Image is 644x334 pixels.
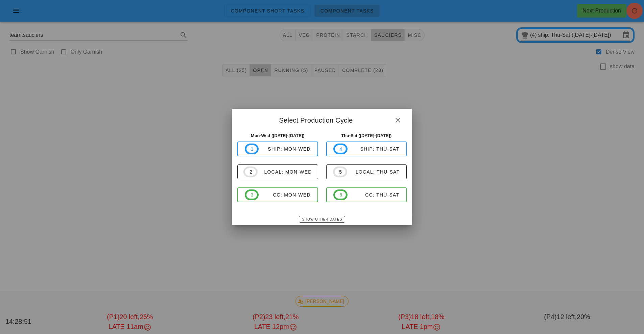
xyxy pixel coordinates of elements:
[251,133,305,138] strong: Mon-Wed ([DATE]-[DATE])
[341,133,391,138] strong: Thu-Sat ([DATE]-[DATE])
[326,187,407,202] button: 6CC: Thu-Sat
[237,187,318,202] button: 3CC: Mon-Wed
[339,191,342,199] span: 6
[237,142,318,156] button: 1ship: Mon-Wed
[326,142,407,156] button: 4ship: Thu-Sat
[302,217,342,221] span: Show Other Dates
[299,216,345,223] button: Show Other Dates
[258,169,312,175] div: local: Mon-Wed
[339,168,341,176] span: 5
[249,168,252,176] span: 2
[232,109,412,130] div: Select Production Cycle
[326,164,407,179] button: 5local: Thu-Sat
[339,145,342,153] span: 4
[348,146,400,152] div: ship: Thu-Sat
[251,145,253,153] span: 1
[259,192,311,198] div: CC: Mon-Wed
[259,146,311,152] div: ship: Mon-Wed
[347,169,400,175] div: local: Thu-Sat
[348,192,400,198] div: CC: Thu-Sat
[251,191,253,199] span: 3
[237,164,318,179] button: 2local: Mon-Wed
